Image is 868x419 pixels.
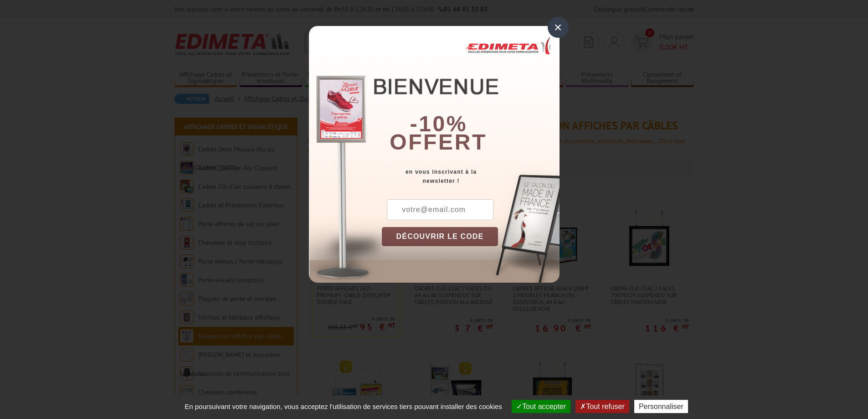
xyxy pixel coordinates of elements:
button: Tout refuser [575,400,629,413]
div: en vous inscrivant à la newsletter ! [382,167,560,186]
span: En poursuivant votre navigation, vous acceptez l'utilisation de services tiers pouvant installer ... [180,403,507,410]
button: Tout accepter [512,400,570,413]
button: Personnaliser (fenêtre modale) [634,400,688,413]
div: × [548,17,569,38]
font: offert [390,130,487,154]
b: -10% [410,112,467,136]
button: DÉCOUVRIR LE CODE [382,227,498,246]
input: votre@email.com [387,199,493,220]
